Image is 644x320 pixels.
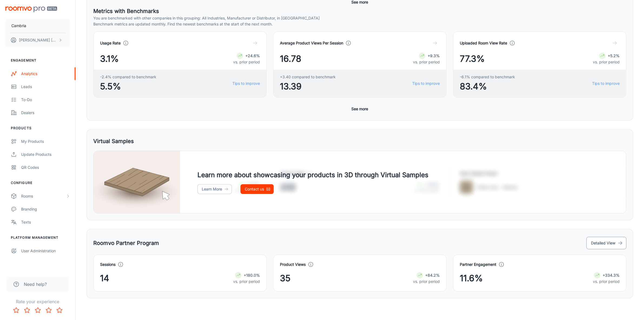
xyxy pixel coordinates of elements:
h4: Learn more about showcasing your products in 3D through Virtual Samples [197,170,428,180]
a: Learn More [197,184,232,194]
button: Cambria [5,19,70,33]
p: Rate your experience [4,298,71,305]
p: vs. prior period [593,59,620,65]
button: Rate 2 star [22,305,32,316]
span: 14 [100,272,109,285]
button: See more [349,104,371,114]
div: To-do [21,97,70,103]
p: vs. prior period [233,279,260,285]
span: 3.1% [100,52,119,65]
div: Update Products [21,151,70,157]
p: Cambria [11,23,26,29]
div: Dealers [21,110,70,116]
div: Texts [21,219,70,225]
h5: Virtual Samples [93,137,134,145]
div: QR Codes [21,164,70,170]
span: 16.78 [280,52,301,65]
button: Rate 1 star [11,305,22,316]
strong: +334.3% [603,273,620,277]
h4: Average Product Views Per Session [280,40,343,46]
a: Contact us [240,184,274,194]
span: +3.40 compared to benchmark [280,74,336,80]
p: vs. prior period [593,279,620,285]
button: Rate 3 star [32,305,43,316]
button: Rate 4 star [43,305,54,316]
div: Rooms [21,193,66,199]
h5: Roomvo Partner Program [93,239,159,247]
p: [PERSON_NAME] [PERSON_NAME] [19,37,57,43]
strong: +24.6% [245,53,260,58]
p: vs. prior period [413,279,440,285]
button: Detailed View [586,237,626,249]
span: 11.6% [460,272,483,285]
strong: +180.0% [244,273,260,277]
h4: Usage Rate [100,40,121,46]
div: My Products [21,138,70,144]
span: 83.4% [460,80,515,93]
p: You are benchmarked with other companies in this grouping: All Industries, Manufacturer or Distri... [93,15,626,21]
a: Tips to improve [592,80,620,86]
div: Leads [21,84,70,90]
div: Analytics [21,71,70,77]
img: Roomvo PRO Beta [5,7,57,12]
span: 5.5% [100,80,156,93]
span: Need help? [24,281,47,287]
button: [PERSON_NAME] [PERSON_NAME] [5,33,70,47]
h5: Metrics with Benchmarks [93,7,626,15]
a: Tips to improve [412,80,440,86]
span: -6.1% compared to benchmark [460,74,515,80]
p: vs. prior period [413,59,440,65]
div: Branding [21,206,70,212]
button: Rate 5 star [54,305,65,316]
strong: +5.2% [608,53,620,58]
h4: Partner Engagement [460,261,496,267]
span: 77.3% [460,52,485,65]
p: vs. prior period [233,59,260,65]
span: 35 [280,272,290,285]
h4: Uploaded Room View Rate [460,40,507,46]
div: User Administration [21,248,70,254]
p: Benchmark metrics are updated monthly. Find the newest benchmarks at the start of the next month. [93,21,626,27]
h4: Product Views [280,261,306,267]
a: Tips to improve [232,80,260,86]
strong: +9.3% [428,53,440,58]
span: -2.4% compared to benchmark [100,74,156,80]
span: 13.39 [280,80,336,93]
h4: Sessions [100,261,115,267]
strong: +84.2% [425,273,440,277]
